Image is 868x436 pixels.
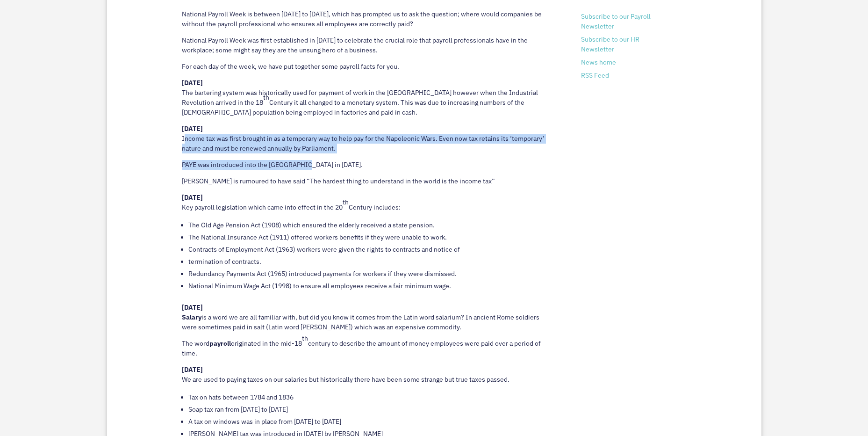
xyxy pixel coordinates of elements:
p: Income tax was first brought in as a temporary way to help pay for the Napoleonic Wars. Even now ... [182,124,553,160]
strong: [DATE] [182,365,203,374]
p: National Payroll Week was first established in [DATE] to celebrate the crucial role that payroll ... [182,36,553,62]
sup: th [263,93,269,102]
sup: th [343,198,349,206]
li: Tax on hats between 1784 and 1836 [188,391,553,403]
p: The bartering system was historically used for payment of work in the [GEOGRAPHIC_DATA] however w... [182,78,553,124]
li: National Minimum Wage Act (1998) to ensure all employees receive a fair minimum wage. [188,280,553,292]
a: RSS Feed [581,71,609,80]
strong: Salary [182,313,201,321]
li: Redundancy Payments Act (1965) introduced payments for workers if they were dismissed. [188,268,553,280]
a: Subscribe to our Payroll Newsletter [581,12,651,30]
p: We are used to paying taxes on our salaries but historically there have been some strange but tru... [182,365,553,391]
p: The word originated in the mid-18 century to describe the amount of money employees were paid ove... [182,339,553,365]
li: Contracts of Employment Act (1963) workers were given the rights to contracts and notice of [188,243,553,255]
a: Subscribe to our HR Newsletter [581,35,639,53]
p: For each day of the week, we have put together some payroll facts for you. [182,62,553,78]
strong: [DATE] [182,79,203,87]
a: News home [581,58,616,66]
p: is a word we are all familiar with, but did you know it comes from the Latin word salarium? In an... [182,303,553,339]
sup: th [302,334,308,342]
li: A tax on windows was in place from [DATE] to [DATE] [188,415,553,428]
strong: [DATE] [182,303,203,312]
p: Key payroll legislation which came into effect in the 20 Century includes: [182,193,553,219]
strong: [DATE] [182,193,203,202]
p: National Payroll Week is between [DATE] to [DATE], which has prompted us to ask the question; whe... [182,9,553,36]
li: The Old Age Pension Act (1908) which ensured the elderly received a state pension. [188,219,553,231]
p: [PERSON_NAME] is rumoured to have said “The hardest thing to understand in the world is the incom... [182,176,553,193]
strong: payroll [209,339,231,348]
li: The National Insurance Act (1911) offered workers benefits if they were unable to work. [188,231,553,243]
li: termination of contracts. [188,255,553,268]
strong: [DATE] [182,124,203,133]
p: PAYE was introduced into the [GEOGRAPHIC_DATA] in [DATE]. [182,160,553,176]
li: Soap tax ran from [DATE] to [DATE] [188,403,553,415]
